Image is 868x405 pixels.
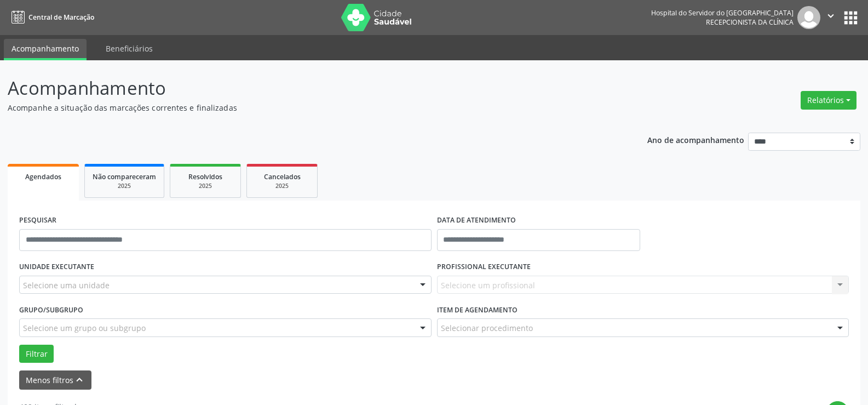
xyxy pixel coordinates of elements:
[19,259,94,276] label: UNIDADE EXECUTANTE
[825,10,837,22] i: 
[178,182,233,190] div: 2025
[93,172,156,181] span: Não compareceram
[4,39,87,60] a: Acompanhamento
[28,13,94,22] span: Central de Marcação
[820,6,841,29] button: 
[437,301,518,318] label: Item de agendamento
[25,172,61,181] span: Agendados
[437,259,531,276] label: PROFISSIONAL EXECUTANTE
[797,6,820,29] img: img
[437,212,516,229] label: DATA DE ATENDIMENTO
[647,133,744,146] p: Ano de acompanhamento
[441,322,533,334] span: Selecionar procedimento
[801,91,856,110] button: Relatórios
[264,172,301,181] span: Cancelados
[188,172,222,181] span: Resolvidos
[19,212,56,229] label: PESQUISAR
[841,8,860,27] button: apps
[706,18,794,27] span: Recepcionista da clínica
[651,8,794,18] div: Hospital do Servidor do [GEOGRAPHIC_DATA]
[23,322,146,334] span: Selecione um grupo ou subgrupo
[73,374,85,386] i: keyboard_arrow_up
[8,75,605,102] p: Acompanhamento
[23,279,110,291] span: Selecione uma unidade
[255,182,309,190] div: 2025
[19,345,54,363] button: Filtrar
[8,8,94,26] a: Central de Marcação
[93,182,156,190] div: 2025
[19,370,91,390] button: Menos filtroskeyboard_arrow_up
[98,39,160,58] a: Beneficiários
[19,301,83,318] label: Grupo/Subgrupo
[8,102,605,113] p: Acompanhe a situação das marcações correntes e finalizadas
